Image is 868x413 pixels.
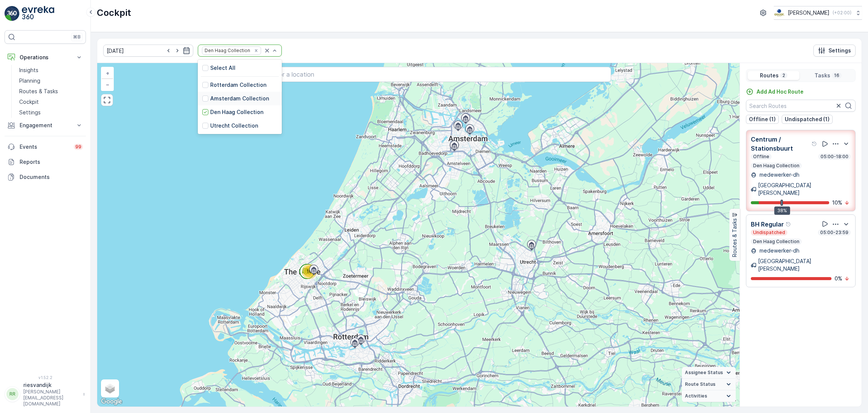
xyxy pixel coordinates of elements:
div: Remove Den Haag Collection [252,48,260,54]
span: Activities [685,393,707,399]
p: Events [20,143,69,151]
span: v 1.52.2 [5,375,86,380]
span: − [106,81,110,88]
a: Insights [16,65,86,76]
p: Planning [19,77,40,85]
p: Tasks [815,72,830,79]
a: Cockpit [16,97,86,107]
a: Add Ad Hoc Route [746,88,804,96]
p: Rotterdam Collection [210,81,266,89]
a: Zoom Out [102,79,113,90]
button: Engagement [5,118,86,133]
div: 16 [302,264,317,279]
p: Amsterdam Collection [210,95,269,102]
button: Undispatched (1) [782,115,833,124]
p: 16 [833,72,840,79]
p: Cockpit [19,98,39,106]
p: Insights [19,66,38,74]
p: 0 % [834,275,842,282]
button: Operations [5,50,86,65]
div: RR [6,388,18,400]
button: Settings [813,45,856,57]
span: Route Status [685,381,715,387]
p: ( +02:00 ) [833,10,851,16]
input: Search for tasks or a location [226,67,611,82]
p: medewerker-dh [758,247,799,254]
a: Settings [16,107,86,118]
p: Routes & Tasks [19,88,58,95]
p: ⌘B [73,34,81,40]
span: + [106,70,109,76]
p: Undispatched [752,230,786,236]
p: Add Ad Hoc Route [756,88,804,96]
a: Reports [5,154,86,170]
summary: Activities [682,390,736,402]
p: Routes & Tasks [731,219,738,257]
a: Planning [16,76,86,86]
p: Routes [760,72,779,79]
p: riesvandijk [23,381,79,389]
a: Open this area in Google Maps (opens a new window) [99,397,124,407]
input: Search Routes [746,100,856,112]
div: 38% [774,206,790,215]
p: [PERSON_NAME][EMAIL_ADDRESS][DOMAIN_NAME] [23,389,79,407]
a: Layers [102,380,118,397]
p: 05:00-23:59 [819,230,849,236]
p: medewerker-dh [758,171,799,179]
p: Den Haag Collection [752,239,800,245]
input: dd/mm/yyyy [103,45,193,57]
p: Settings [828,47,851,54]
p: Den Haag Collection [752,163,800,169]
span: Assignee Status [685,370,723,376]
img: logo [5,6,20,21]
p: 05:00-18:00 [820,154,849,160]
p: [GEOGRAPHIC_DATA][PERSON_NAME] [758,182,851,197]
p: Documents [20,173,83,181]
p: Undispatched (1) [785,116,830,123]
summary: Route Status [682,379,736,390]
div: Help Tooltip Icon [811,141,818,147]
p: Select All [210,64,235,72]
summary: Assignee Status [682,367,736,379]
a: Zoom In [102,68,113,79]
p: Settings [19,109,41,116]
p: Offline (1) [749,116,776,123]
p: Reports [20,158,83,166]
img: logo_light-DOdMpM7g.png [22,6,54,21]
p: Utrecht Collection [210,122,258,129]
div: Den Haag Collection [202,47,251,54]
p: Centrum / Stationsbuurt [751,135,810,153]
p: 99 [75,144,81,150]
p: BH Regular [751,220,784,229]
a: Documents [5,170,86,185]
p: [GEOGRAPHIC_DATA][PERSON_NAME] [758,257,851,273]
a: Events99 [5,139,86,154]
p: Operations [20,54,71,61]
p: Offline [752,154,770,160]
p: 10 % [832,199,842,206]
p: Engagement [20,122,71,129]
button: [PERSON_NAME](+02:00) [774,6,862,20]
img: basis-logo_rgb2x.png [774,9,785,17]
p: Cockpit [97,7,131,19]
button: RRriesvandijk[PERSON_NAME][EMAIL_ADDRESS][DOMAIN_NAME] [5,381,86,407]
a: Routes & Tasks [16,86,86,97]
button: Offline (1) [746,115,779,124]
div: Help Tooltip Icon [785,221,792,227]
p: 2 [782,72,786,79]
img: Google [99,397,124,407]
p: Den Haag Collection [210,108,263,116]
p: [PERSON_NAME] [788,9,830,17]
